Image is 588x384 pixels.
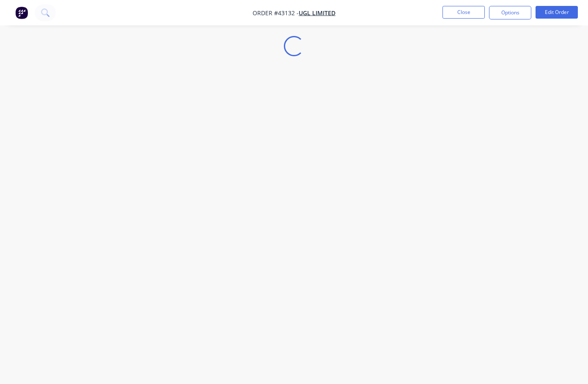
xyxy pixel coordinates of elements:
button: Options [489,6,531,19]
button: Edit Order [536,6,578,19]
span: Order #43132 - [253,9,299,17]
img: Factory [15,6,28,19]
button: Close [442,6,485,19]
a: UGL LIMITED [299,9,335,17]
